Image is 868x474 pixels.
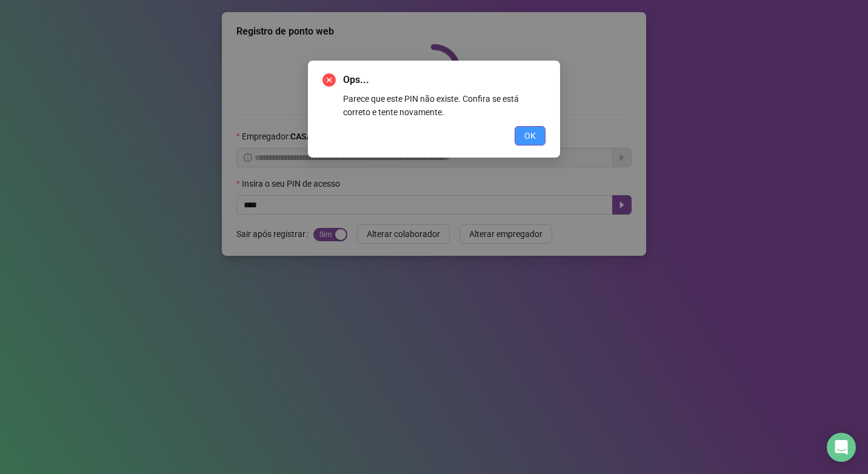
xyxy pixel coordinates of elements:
span: Ops... [343,73,546,87]
div: Parece que este PIN não existe. Confira se está correto e tente novamente. [343,92,546,119]
button: OK [515,126,546,145]
span: close-circle [322,73,336,87]
div: Open Intercom Messenger [827,433,856,462]
span: OK [524,129,536,142]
